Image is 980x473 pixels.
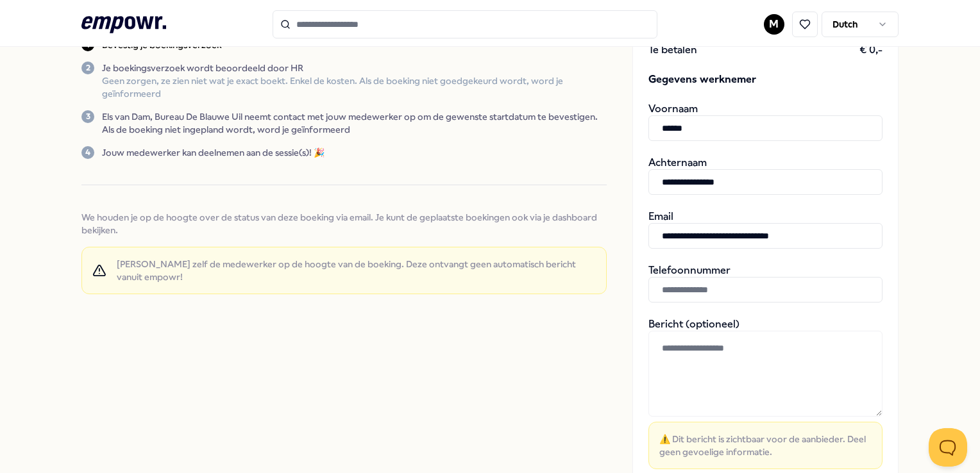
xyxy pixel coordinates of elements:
button: M [764,14,784,35]
span: ⚠️ Dit bericht is zichtbaar voor de aanbieder. Deel geen gevoelige informatie. [659,433,872,458]
input: Search for products, categories or subcategories [273,10,657,38]
div: 2 [81,62,94,74]
div: Email [648,210,883,249]
span: [PERSON_NAME] zelf de medewerker op de hoogte van de boeking. Deze ontvangt geen automatisch beri... [117,258,596,283]
div: 1 [81,38,94,51]
p: Jouw medewerker kan deelnemen aan de sessie(s)! 🎉 [102,146,325,159]
p: Je boekingsverzoek wordt beoordeeld door HR [102,62,606,74]
div: Voornaam [648,103,883,141]
p: Els van Dam, Bureau De Blauwe Uil neemt contact met jouw medewerker op om de gewenste startdatum ... [102,110,606,136]
span: Gegevens werknemer [648,72,883,87]
div: 3 [81,110,94,123]
span: Te betalen [648,44,697,56]
div: 4 [81,146,94,159]
span: € 0,- [859,44,883,56]
span: We houden je op de hoogte over de status van deze boeking via email. Je kunt de geplaatste boekin... [81,211,606,236]
p: Geen zorgen, ze zien niet wat je exact boekt. Enkel de kosten. Als de boeking niet goedgekeurd wo... [102,74,606,100]
iframe: Help Scout Beacon - Open [929,428,967,467]
div: Achternaam [648,156,883,195]
div: Bericht (optioneel) [648,318,883,469]
div: Telefoonnummer [648,264,883,303]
